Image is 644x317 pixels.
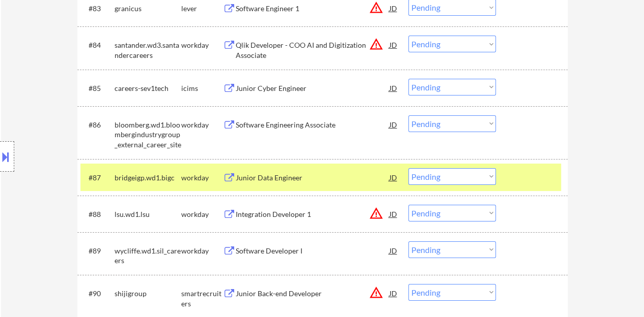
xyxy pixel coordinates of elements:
div: #90 [89,289,106,299]
div: wycliffe.wd1.sil_careers [115,246,181,266]
div: JD [388,168,399,186]
button: warning_amber [369,206,383,220]
div: workday [181,120,223,130]
div: #84 [89,40,106,50]
div: workday [181,40,223,50]
div: #83 [89,4,106,14]
div: JD [388,284,399,302]
button: warning_amber [369,37,383,51]
div: Integration Developer 1 [236,209,389,219]
div: workday [181,209,223,219]
button: warning_amber [369,1,383,15]
div: smartrecruiters [181,289,223,308]
div: JD [388,115,399,134]
button: warning_amber [369,286,383,300]
div: granicus [115,4,181,14]
div: icims [181,83,223,93]
div: JD [388,241,399,260]
div: workday [181,246,223,256]
div: Software Engineer 1 [236,4,389,14]
div: workday [181,173,223,183]
div: Junior Data Engineer [236,173,389,183]
div: lever [181,4,223,14]
div: JD [388,79,399,97]
div: shijigroup [115,289,181,299]
div: Junior Cyber Engineer [236,83,389,93]
div: santander.wd3.santandercareers [115,40,181,60]
div: JD [388,36,399,54]
div: JD [388,205,399,223]
div: Junior Back-end Developer [236,289,389,299]
div: Qlik Developer - COO AI and Digitization Associate [236,40,389,60]
div: Software Engineering Associate [236,120,389,130]
div: Software Developer I [236,246,389,256]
